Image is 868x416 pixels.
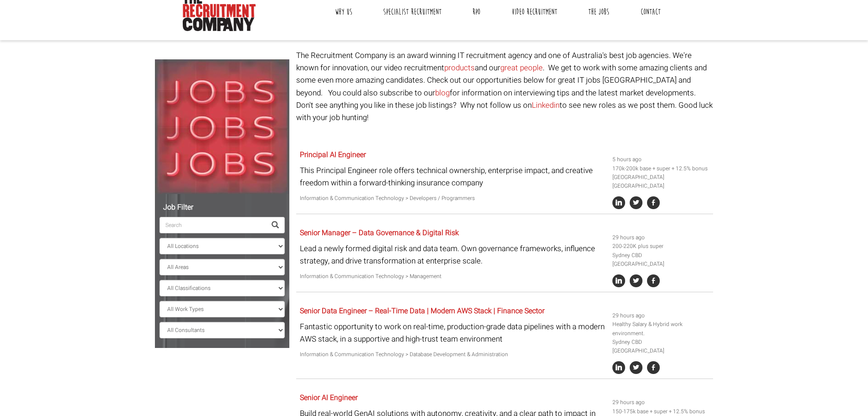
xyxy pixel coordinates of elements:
[159,217,266,233] input: Search
[634,0,668,23] a: Contact
[612,155,710,164] li: 5 hours ago
[300,194,606,203] p: Information & Communication Technology > Developers / Programmers
[328,0,359,23] a: Why Us
[300,350,606,359] p: Information & Communication Technology > Database Development & Administration
[612,398,710,407] li: 29 hours ago
[612,233,710,242] li: 29 hours ago
[581,0,616,23] a: The Jobs
[435,87,450,99] a: blog
[155,59,289,194] img: Jobs, Jobs, Jobs
[159,204,285,212] h5: Job Filter
[612,338,710,355] li: Sydney CBD [GEOGRAPHIC_DATA]
[612,164,710,173] li: 170k-200k base + super + 12.5% bonus
[300,272,606,281] p: Information & Communication Technology > Management
[376,0,448,23] a: Specialist Recruitment
[505,0,564,23] a: Video Recruitment
[300,392,358,403] a: Senior AI Engineer
[444,62,475,74] a: products
[612,407,710,416] li: 150-175k base + super + 12.5% bonus
[296,49,713,124] p: The Recruitment Company is an award winning IT recruitment agency and one of Australia's best job...
[612,242,710,251] li: 200-220K plus super
[300,305,544,316] a: Senior Data Engineer – Real-Time Data | Modern AWS Stack | Finance Sector
[300,149,366,160] a: Principal AI Engineer
[300,242,606,267] p: Lead a newly formed digital risk and data team. Own governance frameworks, influence strategy, an...
[500,62,543,74] a: great people
[300,164,606,189] p: This Principal Engineer role offers technical ownership, enterprise impact, and creative freedom ...
[300,227,459,238] a: Senior Manager – Data Governance & Digital Risk
[532,100,560,111] a: Linkedin
[612,311,710,320] li: 29 hours ago
[466,0,487,23] a: RPO
[612,173,710,190] li: [GEOGRAPHIC_DATA] [GEOGRAPHIC_DATA]
[612,320,710,337] li: Healthy Salary & Hybrid work environment.
[300,321,606,345] p: Fantastic opportunity to work on real-time, production-grade data pipelines with a modern AWS sta...
[612,251,710,269] li: Sydney CBD [GEOGRAPHIC_DATA]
